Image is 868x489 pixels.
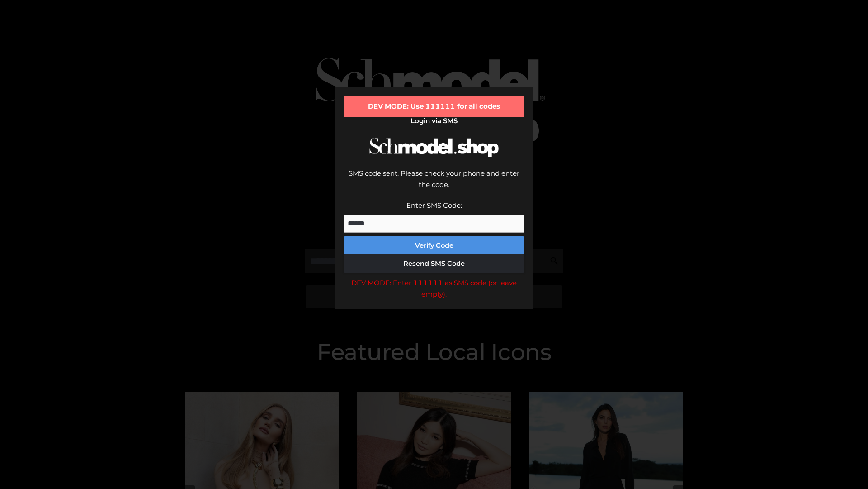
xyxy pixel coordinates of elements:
img: Schmodel Logo [366,129,502,165]
div: DEV MODE: Use 111111 for all codes [344,96,524,117]
div: SMS code sent. Please check your phone and enter the code. [344,168,524,200]
button: Verify Code [344,236,524,254]
div: DEV MODE: Enter 111111 as SMS code (or leave empty). [344,277,524,300]
button: Resend SMS Code [344,254,524,273]
label: Enter SMS Code: [406,201,462,210]
h2: Login via SMS [344,117,524,125]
